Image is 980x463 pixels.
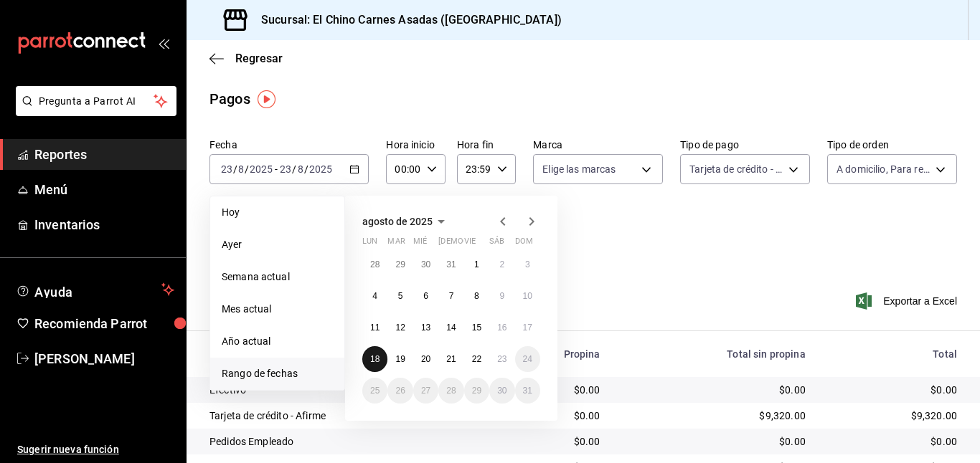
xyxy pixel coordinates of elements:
[464,237,476,252] abbr: viernes
[222,366,333,381] span: Rango de fechas
[10,104,176,119] a: Pregunta a Parrot AI
[829,348,957,360] div: Total
[464,283,489,309] button: 8 de agosto de 2025
[421,323,430,333] abbr: 13 de agosto de 2025
[362,315,387,340] button: 11 de agosto de 2025
[222,334,333,349] span: Año actual
[209,140,369,150] label: Fecha
[387,237,405,252] abbr: martes
[449,291,454,301] abbr: 7 de agosto de 2025
[489,283,514,309] button: 9 de agosto de 2025
[515,252,540,277] button: 3 de agosto de 2025
[523,386,532,396] abbr: 31 de agosto de 2025
[413,237,427,252] abbr: miércoles
[423,291,428,301] abbr: 6 de agosto de 2025
[623,348,806,360] div: Total sin propina
[464,315,489,340] button: 15 de agosto de 2025
[446,386,456,396] abbr: 28 de agosto de 2025
[362,216,433,227] span: agosto de 2025
[362,283,387,309] button: 4 de agosto de 2025
[438,378,463,404] button: 28 de agosto de 2025
[398,291,403,301] abbr: 5 de agosto de 2025
[222,237,333,252] span: Ayer
[387,378,413,404] button: 26 de agosto de 2025
[438,346,463,372] button: 21 de agosto de 2025
[235,52,283,65] span: Regresar
[413,252,438,277] button: 30 de julio de 2025
[209,409,480,423] div: Tarjeta de crédito - Afirme
[438,252,463,277] button: 31 de julio de 2025
[499,291,504,301] abbr: 9 de agosto de 2025
[370,259,380,269] abbr: 28 de julio de 2025
[386,140,445,150] label: Hora inicio
[222,205,333,220] span: Hoy
[413,315,438,340] button: 13 de agosto de 2025
[525,259,530,269] abbr: 3 de agosto de 2025
[689,162,783,176] span: Tarjeta de crédito - Afirme
[279,163,292,175] input: --
[464,252,489,277] button: 1 de agosto de 2025
[489,378,514,404] button: 30 de agosto de 2025
[533,140,663,150] label: Marca
[623,383,806,397] div: $0.00
[34,180,174,199] span: Menú
[372,291,377,301] abbr: 4 de agosto de 2025
[158,37,169,49] button: open_drawer_menu
[489,237,504,252] abbr: sábado
[542,162,616,176] span: Elige las marcas
[489,315,514,340] button: 16 de agosto de 2025
[446,259,456,269] abbr: 31 de julio de 2025
[209,52,283,65] button: Regresar
[515,378,540,404] button: 31 de agosto de 2025
[515,315,540,340] button: 17 de agosto de 2025
[209,88,250,110] div: Pagos
[34,314,174,333] span: Recomienda Parrot
[438,315,463,340] button: 14 de agosto de 2025
[275,163,278,175] span: -
[387,252,413,277] button: 29 de julio de 2025
[464,378,489,404] button: 29 de agosto de 2025
[370,323,380,333] abbr: 11 de agosto de 2025
[446,354,456,364] abbr: 21 de agosto de 2025
[523,323,532,333] abbr: 17 de agosto de 2025
[503,434,600,449] div: $0.00
[829,409,957,423] div: $9,320.00
[623,434,806,449] div: $0.00
[489,252,514,277] button: 2 de agosto de 2025
[362,252,387,277] button: 28 de julio de 2025
[523,354,532,364] abbr: 24 de agosto de 2025
[16,86,176,116] button: Pregunta a Parrot AI
[387,315,413,340] button: 12 de agosto de 2025
[249,163,273,175] input: ----
[34,349,174,368] span: [PERSON_NAME]
[421,259,430,269] abbr: 30 de julio de 2025
[421,354,430,364] abbr: 20 de agosto de 2025
[34,215,174,234] span: Inventarios
[413,346,438,372] button: 20 de agosto de 2025
[222,269,333,285] span: Semana actual
[258,90,275,108] img: Tooltip marker
[515,346,540,372] button: 24 de agosto de 2025
[837,162,930,176] span: A domicilio, Para recoger, Para llevar
[245,163,249,175] span: /
[370,386,380,396] abbr: 25 de agosto de 2025
[515,283,540,309] button: 10 de agosto de 2025
[362,213,450,230] button: agosto de 2025
[17,442,174,457] span: Sugerir nueva función
[474,259,479,269] abbr: 1 de agosto de 2025
[395,323,405,333] abbr: 12 de agosto de 2025
[395,259,405,269] abbr: 29 de julio de 2025
[362,346,387,372] button: 18 de agosto de 2025
[497,386,507,396] abbr: 30 de agosto de 2025
[523,291,532,301] abbr: 10 de agosto de 2025
[387,283,413,309] button: 5 de agosto de 2025
[515,237,533,252] abbr: domingo
[457,140,516,150] label: Hora fin
[421,386,430,396] abbr: 27 de agosto de 2025
[387,346,413,372] button: 19 de agosto de 2025
[34,281,156,298] span: Ayuda
[395,354,405,364] abbr: 19 de agosto de 2025
[464,346,489,372] button: 22 de agosto de 2025
[362,378,387,404] button: 25 de agosto de 2025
